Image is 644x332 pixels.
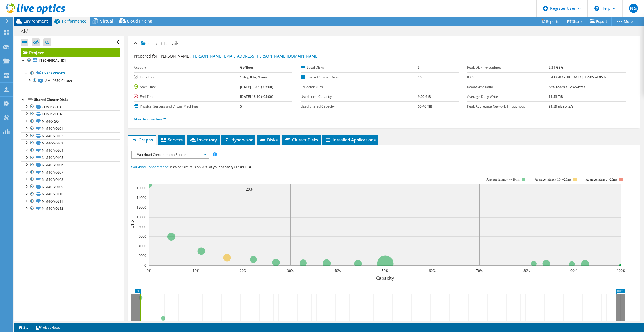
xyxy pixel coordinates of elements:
text: 14000 [137,195,146,200]
a: NIM40-VOL12 [21,205,120,212]
span: Workload Concentration Bubble [134,151,206,158]
a: COMP-VOL02 [21,110,120,118]
label: Shared Cluster Disks [301,74,418,80]
span: NG [629,4,638,13]
a: Export [586,17,612,26]
a: [TECHNICAL_ID] [21,57,120,64]
text: 4000 [139,244,146,248]
b: 9.00 GiB [418,94,431,99]
a: Project [21,48,120,57]
label: Physical Servers and Virtual Machines [134,104,240,109]
b: [DATE] 13:10 (-05:00) [240,94,273,99]
b: [GEOGRAPHIC_DATA], 25505 at 95% [549,75,606,79]
label: Local Disks [301,65,418,70]
a: NIM40-VOL02 [21,132,120,139]
a: Project Notes [32,324,64,331]
span: Workload Concentration: [131,164,169,169]
tspan: Average latency 10<=20ms [535,178,571,181]
h1: AMI [18,28,39,34]
b: 88% reads / 12% writes [549,84,585,89]
label: Prepared for: [134,53,159,59]
label: IOPS [467,74,549,80]
a: NIM40-VOL08 [21,176,120,183]
label: Read/Write Ratio [467,84,549,90]
text: 100% [617,268,625,273]
a: NIM40-VOL10 [21,191,120,198]
label: Average Daily Write [467,94,549,99]
span: Cloud Pricing [127,18,152,24]
text: 80% [523,268,530,273]
b: GoNines [240,65,254,70]
a: NIM40-VOL01 [21,125,120,132]
text: 70% [476,268,483,273]
a: NIM40-VOL11 [21,198,120,205]
text: 60% [429,268,436,273]
svg: \n [594,6,599,11]
text: 30% [287,268,294,273]
text: Capacity [376,275,394,281]
text: IOPS [129,220,135,230]
label: Used Local Capacity [301,94,418,99]
b: 5 [240,104,242,109]
b: 65.46 TiB [418,104,432,109]
a: NIM40-VOL04 [21,147,120,154]
a: 2 [15,324,32,331]
text: 20% [246,187,253,192]
b: 21.59 gigabits/s [549,104,573,109]
span: Servers [160,137,183,143]
text: 90% [570,268,577,273]
label: Account [134,65,240,70]
span: Disks [260,137,278,143]
a: More Information [134,117,166,121]
a: NIM40-ISO [21,118,120,125]
a: NIM40-VOL06 [21,161,120,169]
b: 5 [418,65,420,70]
span: Installed Applications [325,137,376,143]
text: 6000 [139,234,146,239]
span: Environment [24,18,48,24]
span: Inventory [190,137,217,143]
text: 0 [144,263,146,268]
span: Hypervisor [224,137,253,143]
a: [PERSON_NAME][EMAIL_ADDRESS][PERSON_NAME][DOMAIN_NAME] [192,53,319,59]
span: [PERSON_NAME], [159,53,319,59]
span: Virtual [100,18,113,24]
label: Used Shared Capacity [301,104,418,109]
b: 1 day, 0 hr, 1 min [240,75,267,79]
b: [TECHNICAL_ID] [39,58,66,63]
a: Reports [537,17,563,26]
text: 2000 [139,253,146,258]
text: Average latency >20ms [586,178,617,181]
text: 40% [334,268,341,273]
span: Cluster Disks [285,137,318,143]
label: End Time [134,94,240,99]
a: Hypervisors [21,70,120,77]
label: Peak Aggregate Network Throughput [467,104,549,109]
label: Collector Runs [301,84,418,90]
b: 2.31 GB/s [549,65,564,70]
text: 20% [240,268,246,273]
a: NIM40-VOL07 [21,169,120,176]
text: 50% [382,268,388,273]
span: AMI-R650-Cluster [45,78,72,83]
a: COMP-VOL01 [21,103,120,110]
label: Start Time [134,84,240,90]
tspan: Average latency <=10ms [486,178,520,181]
b: [DATE] 13:09 (-05:00) [240,84,273,89]
a: Share [563,17,586,26]
a: More [611,17,637,26]
span: 83% of IOPS falls on 20% of your capacity (13.09 TiB) [170,164,251,169]
text: 12000 [137,205,146,210]
text: 10% [193,268,199,273]
text: 16000 [137,186,146,190]
label: Peak Disk Throughput [467,65,549,70]
b: 1 [418,84,420,89]
span: Project [141,41,163,46]
span: Performance [62,18,86,24]
label: Duration [134,74,240,80]
b: 11.53 TiB [549,94,563,99]
a: NIM40-VOL09 [21,183,120,190]
a: NIM40-VOL05 [21,154,120,161]
span: Details [164,40,179,47]
a: AMI-R650-Cluster [21,77,120,84]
